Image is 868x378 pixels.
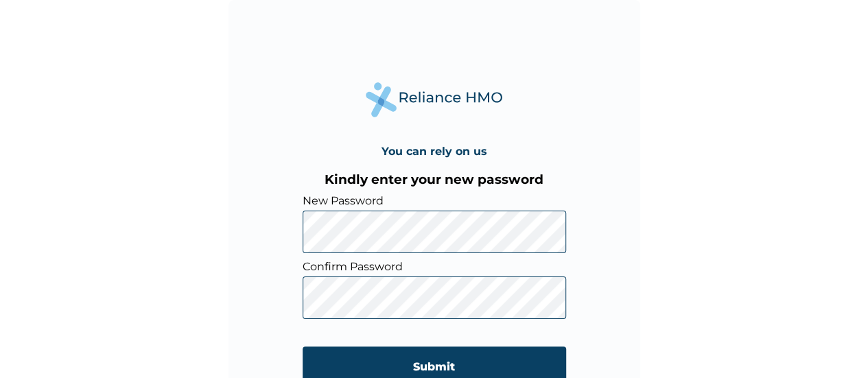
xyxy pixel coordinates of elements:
[382,145,487,158] h4: You can rely on us
[303,194,566,207] label: New Password
[366,82,503,117] img: Reliance Health's Logo
[303,260,566,273] label: Confirm Password
[303,172,566,187] h3: Kindly enter your new password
